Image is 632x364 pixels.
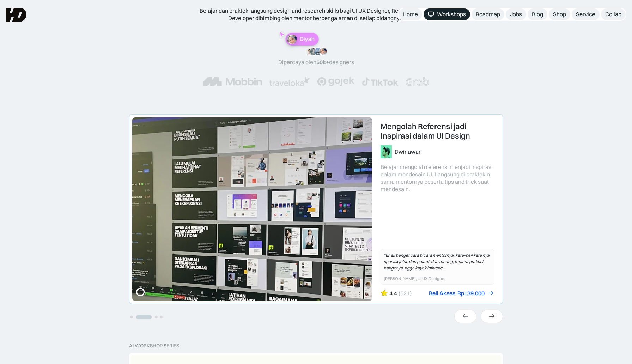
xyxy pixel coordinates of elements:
div: Beli Akses [429,290,455,297]
button: Go to slide 3 [155,316,158,318]
div: Roadmap [476,11,500,18]
div: 4.4 [389,290,397,297]
div: Home [403,11,418,18]
div: Jobs [510,11,522,18]
div: Dipercaya oleh designers [278,59,354,66]
div: 2 of 4 [129,114,503,304]
div: AI Workshop Series [129,343,179,349]
div: Service [576,11,595,18]
a: Home [399,8,422,20]
a: Workshops [424,8,470,20]
div: Collab [605,11,621,18]
a: Shop [549,8,570,20]
button: Go to slide 1 [130,316,133,318]
div: Rp139.000 [457,290,485,297]
div: Blog [532,11,543,18]
a: Service [572,8,600,20]
div: (521) [399,290,412,297]
span: 50k+ [316,59,329,66]
p: Diyah [300,36,315,42]
button: Go to slide 4 [160,316,163,318]
ul: Select a slide to show [129,314,164,320]
a: Collab [601,8,626,20]
div: Belajar dan praktek langsung design and research skills bagi UI UX Designer, Researcher, dan Deve... [189,7,443,22]
a: Beli AksesRp139.000 [429,290,494,297]
a: Roadmap [472,8,504,20]
div: Workshops [437,11,466,18]
button: Go to slide 2 [136,315,152,319]
div: Shop [553,11,566,18]
a: Jobs [506,8,526,20]
a: Blog [528,8,547,20]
